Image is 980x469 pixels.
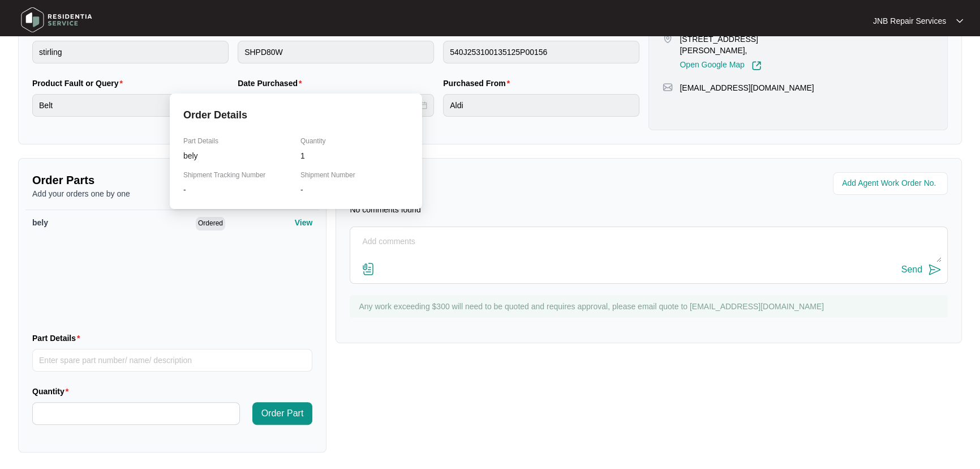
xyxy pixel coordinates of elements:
[17,3,96,37] img: residentia service logo
[32,94,229,117] input: Product Fault or Query
[443,78,514,89] label: Purchased From
[873,15,946,27] p: JNB Repair Services
[33,403,239,424] input: Quantity
[238,78,306,89] label: Date Purchased
[350,204,420,215] p: No comments found
[680,33,820,56] p: [STREET_ADDRESS][PERSON_NAME],
[362,262,375,276] img: file-attachment-doc.svg
[956,18,963,24] img: dropdown arrow
[32,78,127,89] label: Product Fault or Query
[32,188,312,199] p: Add your orders one by one
[238,41,434,63] input: Product Model
[252,402,313,425] button: Order Part
[901,265,922,275] div: Send
[295,217,313,228] p: View
[196,217,225,231] span: Ordered
[842,177,941,190] input: Add Agent Work Order No.
[663,82,673,92] img: map-pin
[928,263,942,276] img: send-icon.svg
[680,82,814,93] p: [EMAIL_ADDRESS][DOMAIN_NAME]
[244,99,417,111] input: Date Purchased
[32,332,85,344] label: Part Details
[359,301,942,312] p: Any work exceeding $300 will need to be quoted and requires approval, please email quote to [EMAI...
[751,61,762,71] img: Link-External
[443,94,639,117] input: Purchased From
[443,41,639,63] input: Serial Number
[680,61,761,71] a: Open Google Map
[32,349,312,372] input: Part Details
[32,41,229,63] input: Brand
[32,386,73,397] label: Quantity
[350,172,641,188] p: Comments
[261,407,304,420] span: Order Part
[32,172,312,188] p: Order Parts
[32,218,48,227] span: bely
[901,262,942,278] button: Send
